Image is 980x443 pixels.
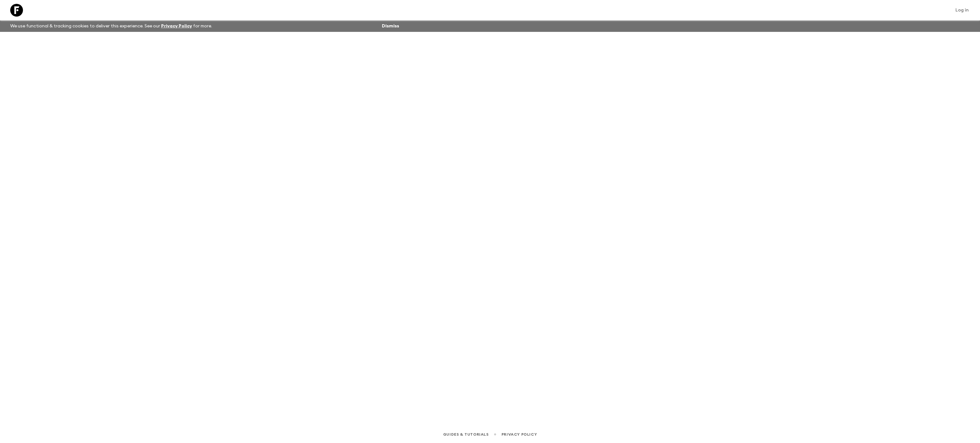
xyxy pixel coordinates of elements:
[501,431,537,438] a: Privacy Policy
[380,22,401,31] button: Dismiss
[161,24,192,28] a: Privacy Policy
[443,431,489,438] a: Guides & Tutorials
[952,6,972,15] a: Log in
[8,20,215,32] p: We use functional & tracking cookies to deliver this experience. See our for more.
